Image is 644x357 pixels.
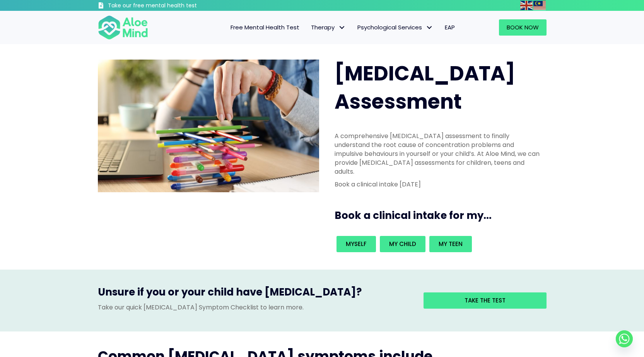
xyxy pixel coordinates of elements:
[98,2,238,11] a: Take our free mental health test
[445,23,455,31] span: EAP
[429,236,472,252] a: My teen
[335,132,542,176] p: A comprehensive [MEDICAL_DATA] assessment to finally understand the root cause of concentration p...
[424,22,435,33] span: Psychological Services: submenu
[337,22,348,33] span: Therapy: submenu
[465,296,506,304] span: Take the test
[98,60,319,192] img: ADHD photo
[98,285,412,303] h3: Unsure if you or your child have [MEDICAL_DATA]?
[98,15,148,40] img: Aloe mind Logo
[439,19,461,36] a: EAP
[335,234,542,254] div: Book an intake for my...
[533,1,547,10] a: Malay
[499,19,547,36] a: Book Now
[616,330,633,347] a: Whatsapp
[424,292,547,309] a: Take the test
[108,2,238,10] h3: Take our free mental health test
[520,1,533,10] a: English
[380,236,425,252] a: My child
[335,180,542,189] p: Book a clinical intake [DATE]
[389,240,416,248] span: My child
[98,303,412,312] p: Take our quick [MEDICAL_DATA] Symptom Checklist to learn more.
[158,19,461,36] nav: Menu
[507,23,539,31] span: Book Now
[520,1,533,10] img: en
[352,19,439,36] a: Psychological ServicesPsychological Services: submenu
[346,240,367,248] span: Myself
[337,236,376,252] a: Myself
[305,19,352,36] a: TherapyTherapy: submenu
[335,208,550,222] h3: Book a clinical intake for my...
[231,23,299,31] span: Free Mental Health Test
[533,1,546,10] img: ms
[357,23,433,31] span: Psychological Services
[225,19,305,36] a: Free Mental Health Test
[335,59,515,116] span: [MEDICAL_DATA] Assessment
[311,23,346,31] span: Therapy
[439,240,463,248] span: My teen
